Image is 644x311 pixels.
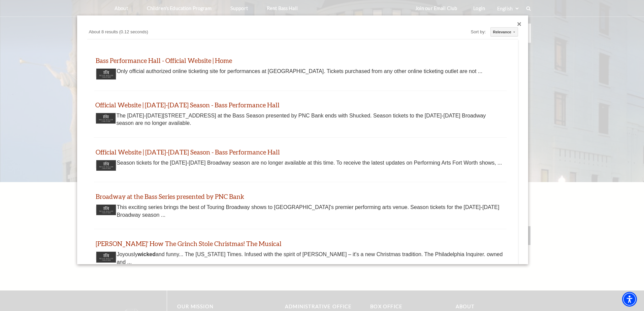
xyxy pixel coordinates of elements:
[95,101,280,109] a: Official Website | 2024-2025 Season - Bass Performance Hall - open in a new tab
[95,115,116,121] a: Thumbnail image - open in a new tab
[471,28,488,36] div: Sort by:
[96,253,117,260] a: Thumbnail image - open in a new tab
[96,113,116,124] img: Thumbnail image
[98,68,503,75] div: Only official authorized online ticketing site for performances at [GEOGRAPHIC_DATA]. Tickets pur...
[96,251,116,263] img: Thumbnail image
[87,28,332,37] div: About 8 results (0.12 seconds)
[96,68,116,79] img: Thumbnail image
[96,193,244,200] a: Broadway at the Bass Series presented by PNC Bank - open in a new tab
[96,240,282,247] a: Dr. Seuss' How The Grinch Stole Christmas! The Musical - open in a new tab
[96,70,117,77] a: Thumbnail image - open in a new tab
[98,112,503,127] div: The [DATE]-[DATE][STREET_ADDRESS] at the Bass Season presented by PNC Bank ends with Shucked. Sea...
[98,204,503,219] div: This exciting series brings the best of Touring Broadway shows to [GEOGRAPHIC_DATA]'s premier per...
[493,28,508,37] div: Relevance
[96,160,116,171] img: Thumbnail image
[96,162,117,168] a: Thumbnail image - open in a new tab
[138,251,156,257] b: wicked
[96,206,117,213] a: Thumbnail image - open in a new tab
[98,251,503,266] div: Joyously and funny... The [US_STATE] Times. Infused with the spirit of [PERSON_NAME] – it's a new...
[96,148,280,156] a: Official Website | 2025-2026 Season - Bass Performance Hall - open in a new tab
[96,204,116,215] img: Thumbnail image
[622,292,637,307] div: Accessibility Menu
[98,159,503,167] div: Season tickets for the [DATE]-[DATE] Broadway season are no longer available at this time. To rec...
[96,57,232,64] a: Bass Performance Hall - Official Website | Home - open in a new tab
